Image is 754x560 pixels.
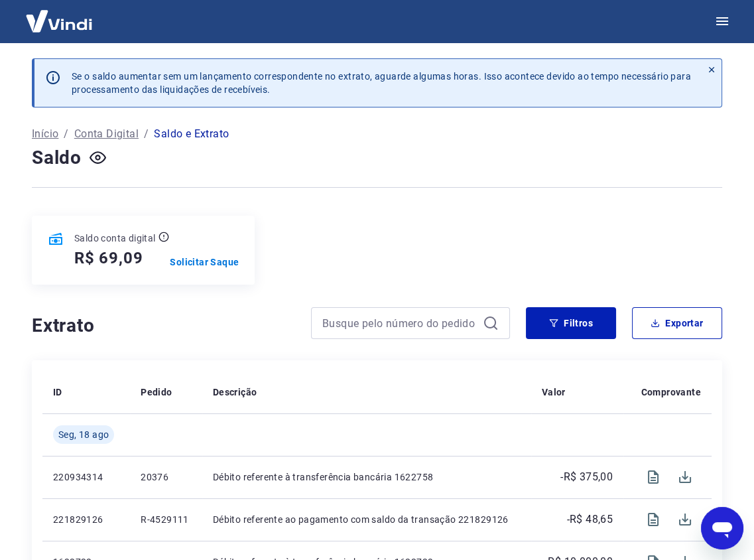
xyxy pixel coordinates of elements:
[632,307,722,339] button: Exportar
[213,385,257,399] p: Descrição
[141,385,172,399] p: Pedido
[74,232,156,245] p: Saldo conta digital
[213,470,521,484] p: Débito referente à transferência bancária 1622758
[53,385,62,399] p: ID
[74,247,143,269] h5: R$ 69,09
[567,512,613,527] p: -R$ 48,65
[170,255,239,269] a: Solicitar Saque
[58,428,109,441] span: Seg, 18 ago
[144,126,149,142] p: /
[322,313,477,333] input: Busque pelo número do pedido
[53,470,119,484] p: 220934314
[53,513,119,526] p: 221829126
[560,469,613,485] p: -R$ 375,00
[701,507,743,549] iframe: Botão para abrir a janela de mensagens
[72,70,691,96] p: Se o saldo aumentar sem um lançamento correspondente no extrato, aguarde algumas horas. Isso acon...
[16,1,102,41] img: Vindi
[669,504,701,535] span: Download
[74,126,139,142] a: Conta Digital
[32,313,295,339] h4: Extrato
[213,513,521,526] p: Débito referente ao pagamento com saldo da transação 221829126
[669,461,701,493] span: Download
[641,385,701,399] p: Comprovante
[141,513,192,526] p: R-4529111
[64,126,68,142] p: /
[637,504,669,535] span: Visualizar
[141,470,192,484] p: 20376
[542,385,566,399] p: Valor
[32,145,82,171] h4: Saldo
[32,126,58,142] a: Início
[526,307,616,339] button: Filtros
[154,126,229,142] p: Saldo e Extrato
[637,461,669,493] span: Visualizar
